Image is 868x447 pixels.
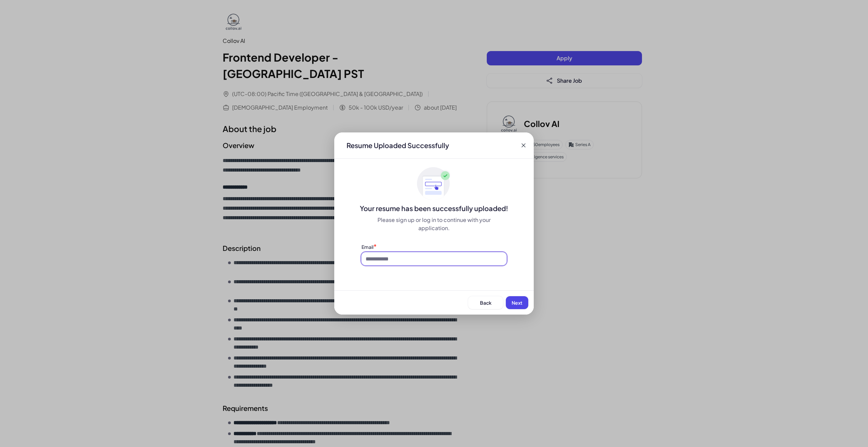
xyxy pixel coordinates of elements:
span: Next [512,300,523,306]
div: Please sign up or log in to continue with your application. [361,216,507,232]
div: Your resume has been successfully uploaded! [334,204,534,213]
img: ApplyedMaskGroup3.svg [417,167,451,201]
div: Resume Uploaded Successfully [341,141,454,150]
button: Next [506,296,528,309]
span: Back [480,300,492,306]
label: Email [361,244,373,250]
button: Back [468,296,503,309]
